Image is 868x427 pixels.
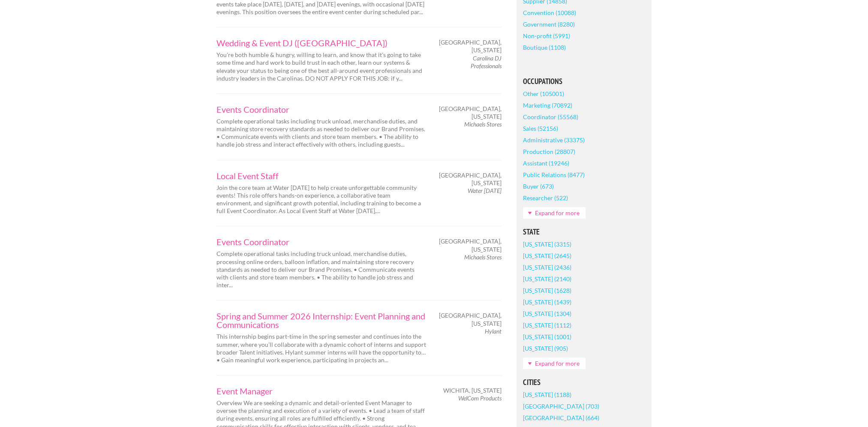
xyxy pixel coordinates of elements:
a: Administrative (33375) [523,134,585,146]
a: Other (105001) [523,88,564,99]
a: Buyer (673) [523,180,554,192]
a: [GEOGRAPHIC_DATA] (664) [523,412,599,424]
a: Government (8280) [523,18,575,30]
p: Join the core team at Water [DATE] to help create unforgettable community events! This role offer... [216,184,426,215]
a: Assistant (19246) [523,157,569,169]
a: [US_STATE] (2436) [523,262,571,273]
em: Michaels Stores [464,253,502,261]
a: [US_STATE] (1439) [523,296,571,308]
a: [US_STATE] (1112) [523,319,571,331]
a: [US_STATE] (2140) [523,273,571,285]
a: Expand for more [523,358,586,369]
a: [US_STATE] (905) [523,343,568,354]
p: Complete operational tasks including truck unload, merchandise duties, processing online orders, ... [216,250,426,289]
a: Expand for more [523,207,586,219]
a: Local Event Staff [216,171,426,180]
a: Events Coordinator [216,105,426,114]
span: [GEOGRAPHIC_DATA], [US_STATE] [439,312,502,327]
a: Events Coordinator [216,238,426,246]
a: Non-profit (5991) [523,30,570,42]
a: [US_STATE] (1188) [523,389,571,400]
a: [GEOGRAPHIC_DATA] (703) [523,400,599,412]
a: Production (28807) [523,146,575,157]
h5: Occupations [523,78,645,85]
span: [GEOGRAPHIC_DATA], [US_STATE] [439,171,502,187]
em: WelCom Products [458,394,502,402]
span: [GEOGRAPHIC_DATA], [US_STATE] [439,39,502,54]
em: Water [DATE] [468,187,502,194]
h5: Cities [523,379,645,386]
a: Event Manager [216,387,426,395]
a: Public Relations (8477) [523,169,585,180]
a: Coordinator (55568) [523,111,578,123]
span: [GEOGRAPHIC_DATA], [US_STATE] [439,105,502,120]
em: Hylant [485,328,502,335]
a: Researcher (522) [523,192,568,204]
a: [US_STATE] (3315) [523,238,571,250]
span: wichita, [US_STATE] [443,387,502,394]
em: Michaels Stores [464,120,502,128]
a: Marketing (70892) [523,99,572,111]
em: Carolina DJ Professionals [471,54,502,69]
a: Wedding & Event DJ ([GEOGRAPHIC_DATA]) [216,39,426,47]
a: Sales (52156) [523,123,558,134]
a: Spring and Summer 2026 Internship: Event Planning and Communications [216,312,426,329]
h5: State [523,228,645,236]
p: Complete operational tasks including truck unload, merchandise duties, and maintaining store reco... [216,117,426,149]
p: You're both humble & hungry, willing to learn, and know that it's going to take some time and har... [216,51,426,82]
a: Convention (10088) [523,7,576,18]
a: [US_STATE] (2645) [523,250,571,262]
a: [US_STATE] (1304) [523,308,571,319]
a: [US_STATE] (1628) [523,285,571,296]
a: Boutique (1108) [523,42,566,53]
p: This internship begins part-time in the spring semester and continues into the summer, where you’... [216,333,426,364]
span: [GEOGRAPHIC_DATA], [US_STATE] [439,238,502,253]
a: [US_STATE] (1001) [523,331,571,343]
